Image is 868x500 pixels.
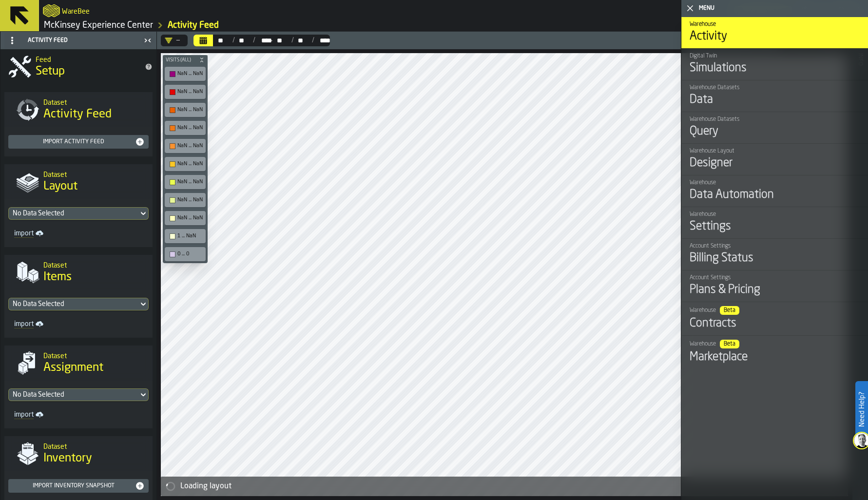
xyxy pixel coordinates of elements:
[165,37,180,44] div: DropdownMenuValue-
[62,6,90,16] h2: Sub Title
[167,159,204,169] div: NaN ... NaN
[43,97,145,107] h2: Sub Title
[43,2,60,19] a: logo-header
[8,479,149,493] button: button-Import Inventory Snapshot
[273,37,284,44] div: Select date range
[163,245,208,263] div: button-toolbar-undefined
[177,71,203,77] div: NaN ... NaN
[314,37,326,44] div: Select date range
[167,249,204,259] div: 0 ... 0
[177,89,203,95] div: NaN ... NaN
[43,350,145,360] h2: Sub Title
[10,228,75,239] a: link-to-/wh/i/99265d59-bd42-4a33-a5fd-483dee362034/import/layout/
[0,49,156,84] div: title-Setup
[193,35,330,46] div: Select date range
[36,54,137,64] h2: Sub Title
[43,451,92,466] span: Inventory
[43,360,103,376] span: Assignment
[10,318,75,330] a: link-to-/wh/i/99265d59-bd42-4a33-a5fd-483dee362034/import/items/
[180,481,844,492] div: Loading layout
[10,409,75,421] a: link-to-/wh/i/99265d59-bd42-4a33-a5fd-483dee362034/import/assignment/
[8,298,149,310] div: DropdownMenuValue-No Data Selected
[43,260,145,269] h2: Sub Title
[43,441,145,451] h2: Sub Title
[4,255,153,290] div: title-Items
[4,164,153,199] div: title-Layout
[163,209,208,227] div: button-toolbar-undefined
[43,107,112,122] span: Activity Feed
[4,436,153,471] div: title-Inventory
[43,19,454,31] nav: Breadcrumb
[141,35,154,46] label: button-toggle-Close me
[163,173,208,191] div: button-toolbar-undefined
[177,107,203,113] div: NaN ... NaN
[8,207,149,220] div: DropdownMenuValue-No Data Selected
[36,64,65,79] span: Setup
[294,37,305,44] div: Select date range
[161,477,848,496] div: alert-Loading layout
[167,105,204,115] div: NaN ... NaN
[163,191,208,209] div: button-toolbar-undefined
[167,69,204,79] div: NaN ... NaN
[8,135,149,149] button: button-Import Activity Feed
[13,300,135,308] div: DropdownMenuValue-No Data Selected
[305,37,314,44] div: /
[193,35,213,46] button: Select date range
[235,37,246,44] div: Select date range
[225,37,234,44] div: /
[163,83,208,101] div: button-toolbar-undefined
[177,215,203,221] div: NaN ... NaN
[163,155,208,173] div: button-toolbar-undefined
[163,101,208,119] div: button-toolbar-undefined
[13,210,135,217] div: DropdownMenuValue-No Data Selected
[167,177,204,187] div: NaN ... NaN
[267,37,273,44] span: —
[177,179,203,185] div: NaN ... NaN
[167,87,204,97] div: NaN ... NaN
[4,92,153,127] div: title-Activity Feed
[284,37,293,44] div: /
[168,20,219,31] a: link-to-/wh/i/99265d59-bd42-4a33-a5fd-483dee362034/feed/004b1565-0db8-4345-951d-ddda795e2ede
[167,195,204,205] div: NaN ... NaN
[167,123,204,133] div: NaN ... NaN
[856,382,867,437] label: Need Help?
[44,20,153,31] a: link-to-/wh/i/99265d59-bd42-4a33-a5fd-483dee362034/simulations
[246,37,255,44] div: /
[12,138,135,145] div: Import Activity Feed
[163,137,208,155] div: button-toolbar-undefined
[167,141,204,151] div: NaN ... NaN
[2,33,141,48] div: Activity Feed
[4,346,153,381] div: title-Assignment
[43,169,145,179] h2: Sub Title
[255,37,267,44] div: Select date range
[177,251,203,257] div: 0 ... 0
[43,179,77,194] span: Layout
[177,143,203,149] div: NaN ... NaN
[167,213,204,223] div: NaN ... NaN
[163,119,208,137] div: button-toolbar-undefined
[163,227,208,245] div: button-toolbar-undefined
[177,125,203,131] div: NaN ... NaN
[177,197,203,203] div: NaN ... NaN
[161,35,188,46] div: DropdownMenuValue-
[43,269,72,285] span: Items
[214,37,225,44] div: Select date range
[177,233,203,239] div: 1 ... NaN
[163,65,208,83] div: button-toolbar-undefined
[167,231,204,241] div: 1 ... NaN
[164,58,197,63] span: Visits (All)
[8,388,149,401] div: DropdownMenuValue-No Data Selected
[177,161,203,167] div: NaN ... NaN
[13,391,135,399] div: DropdownMenuValue-No Data Selected
[163,55,208,65] button: button-
[12,482,135,489] div: Import Inventory Snapshot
